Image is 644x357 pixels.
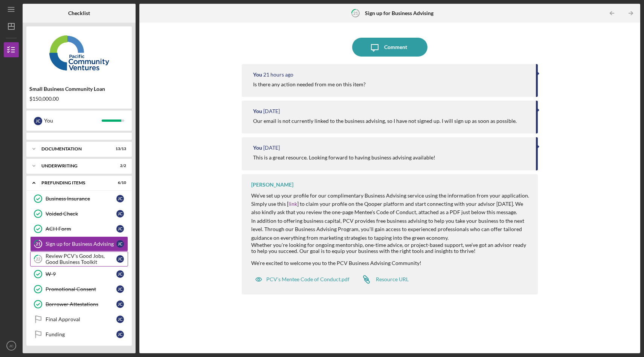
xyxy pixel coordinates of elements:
div: Documentation [41,147,107,151]
div: Is there any action needed from me on this item? [253,81,366,87]
div: Whether you're looking for ongoing mentorship, one-time advice, or project-based support, we’ve g... [251,192,530,254]
div: J C [116,285,124,293]
div: Voided Check [46,211,116,217]
div: Review PCV's Good Jobs, Good Business Toolkit [46,253,116,265]
div: ACH Form [46,226,116,232]
div: Underwriting [41,164,107,168]
div: Sign up for Business Advising [46,241,116,247]
div: Comment [384,38,407,57]
div: J C [116,331,124,338]
div: J C [116,210,124,218]
div: J C [116,316,124,323]
a: ACH FormJC [30,221,128,236]
div: J C [34,117,42,125]
div: Borrower Attestations [46,301,116,307]
div: Small Business Community Loan [29,86,129,92]
a: Voided CheckJC [30,206,128,221]
div: Our email is not currently linked to the business advising, so I have not signed up. I will sign ... [253,118,517,124]
a: W-9JC [30,267,128,282]
div: Promotional Consent [46,286,116,292]
div: J C [116,240,124,248]
b: Checklist [68,10,90,16]
div: You [253,72,262,78]
button: PCV's Mentee Code of Conduct.pdf [251,272,353,287]
div: 13 / 13 [113,147,126,151]
tspan: 21 [353,11,358,15]
div: 2 / 2 [113,164,126,168]
time: 2025-09-24 21:01 [263,108,280,114]
div: J C [116,195,124,202]
a: 22Review PCV's Good Jobs, Good Business ToolkitJC [30,251,128,267]
button: Comment [352,38,427,57]
div: Business Insurance [46,196,116,202]
a: 21Sign up for Business AdvisingJC [30,236,128,251]
div: Funding [46,331,116,337]
div: J C [116,300,124,308]
div: Resource URL [376,276,409,282]
p: In addition to offering business capital, PCV provides free business advising to help you take yo... [251,217,530,242]
div: PCV's Mentee Code of Conduct.pdf [266,276,349,282]
a: Eligibility Criteria MetJC [30,121,128,136]
text: JC [9,344,14,348]
div: Prefunding Items [41,181,107,185]
a: FundingJC [30,327,128,342]
a: link [288,201,297,207]
div: You [253,108,262,114]
a: Resource URL [357,272,409,287]
div: [PERSON_NAME] [251,182,293,188]
div: J C [116,270,124,278]
p: We’ve set up your profile for our complimentary Business Advising service using the information f... [251,192,530,217]
img: Product logo [26,30,132,75]
div: 6 / 10 [113,181,126,185]
div: Final Approval [46,316,116,322]
a: Borrower AttestationsJC [30,297,128,312]
div: We’re excited to welcome you to the PCV Business Advising Community! [251,260,530,266]
a: Promotional ConsentJC [30,282,128,297]
tspan: 21 [36,242,40,247]
time: 2025-09-25 18:25 [263,72,293,78]
a: Business InsuranceJC [30,191,128,206]
button: JC [4,338,19,353]
div: This is a great resource. Looking forward to having business advising available! [253,155,435,161]
div: You [253,145,262,151]
tspan: 22 [36,257,40,262]
div: $150,000.00 [29,96,129,102]
b: Sign up for Business Advising [365,10,433,16]
div: You [44,114,102,127]
div: W-9 [46,271,116,277]
div: J C [116,255,124,263]
div: J C [116,225,124,233]
time: 2025-09-24 20:37 [263,145,280,151]
a: Final ApprovalJC [30,312,128,327]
